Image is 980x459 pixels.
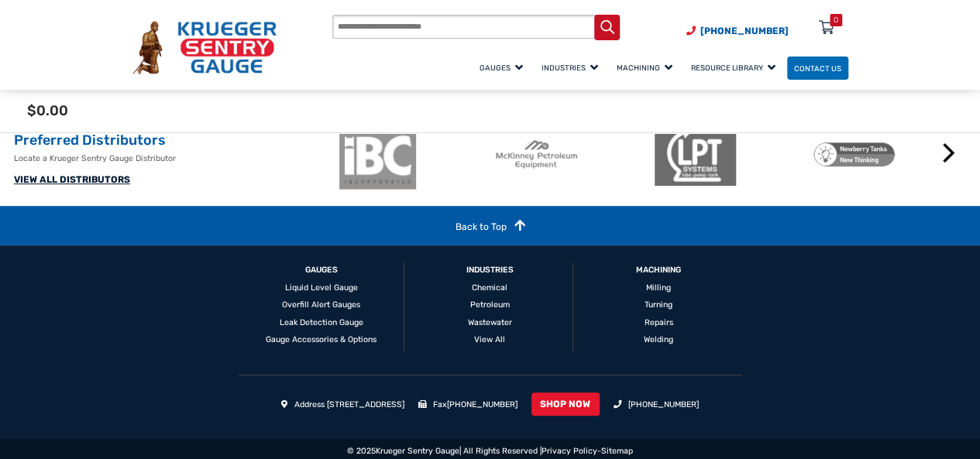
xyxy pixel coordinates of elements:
a: VIEW ALL DISTRIBUTORS [14,174,130,185]
a: Contact Us [787,57,848,80]
a: SHOP NOW [531,392,600,416]
a: GAUGES [304,264,337,276]
a: Overfill Alert Gauges [282,300,360,310]
a: Leak Detection Gauge [279,317,363,327]
a: Repairs [645,317,673,327]
p: Locate a Krueger Sentry Gauge Distributor [14,152,332,165]
span: $0.00 [27,102,68,119]
img: LPT [655,120,736,190]
a: Wastewater [467,317,511,327]
a: Liquid Level Gauge [284,283,357,293]
button: Next [934,138,965,169]
img: McKinney Petroleum Equipment [496,120,577,190]
span: Gauges [480,63,523,72]
a: Machining [610,54,684,81]
span: Contact Us [794,63,841,72]
a: Machining [636,264,681,276]
a: Gauge Accessories & Options [266,334,377,344]
a: Krueger Sentry Gauge [376,446,459,456]
a: View All [474,334,505,344]
a: Sitemap [601,446,633,456]
img: Krueger Sentry Gauge [132,21,277,74]
img: Newberry Tanks [813,120,895,190]
a: Chemical [472,283,507,293]
span: Machining [617,63,672,72]
a: Industries [535,54,610,81]
span: [PHONE_NUMBER] [700,26,789,36]
span: Industries [542,63,598,72]
a: [PHONE_NUMBER] [628,399,699,409]
li: Address [STREET_ADDRESS] [281,399,404,411]
a: Welding [644,334,673,344]
a: Resource Library [684,54,787,81]
a: Milling [646,283,671,293]
li: Fax [418,399,518,411]
button: 2 of 2 [641,197,656,213]
h2: Preferred Distributors [14,132,332,150]
a: Industries [466,264,513,276]
button: 3 of 2 [664,197,679,213]
img: ibc-logo [337,120,418,190]
a: Gauges [473,54,535,81]
a: Phone Number (920) 434-8860 [686,24,789,38]
button: 1 of 2 [617,197,633,213]
a: Turning [645,300,672,310]
div: 0 [834,14,838,26]
a: Petroleum [469,300,509,310]
span: Resource Library [691,63,775,72]
a: Privacy Policy [542,446,597,456]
